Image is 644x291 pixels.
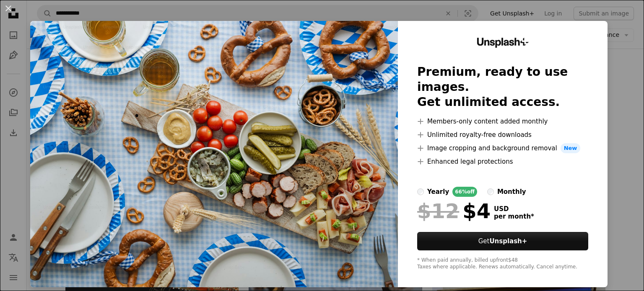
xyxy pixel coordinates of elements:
div: 66% off [452,187,477,197]
div: yearly [427,187,449,197]
span: New [561,143,581,153]
li: Image cropping and background removal [417,143,588,153]
div: $4 [417,200,491,222]
h2: Premium, ready to use images. Get unlimited access. [417,64,588,110]
input: yearly66%off [417,188,424,195]
span: per month * [494,213,534,220]
button: GetUnsplash+ [417,232,588,250]
div: * When paid annually, billed upfront $48 Taxes where applicable. Renews automatically. Cancel any... [417,257,588,270]
input: monthly [487,188,494,195]
strong: Unsplash+ [489,237,527,245]
span: USD [494,205,534,213]
li: Unlimited royalty-free downloads [417,130,588,140]
span: $12 [417,200,459,222]
div: monthly [497,187,526,197]
li: Enhanced legal protections [417,157,588,167]
li: Members-only content added monthly [417,116,588,126]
